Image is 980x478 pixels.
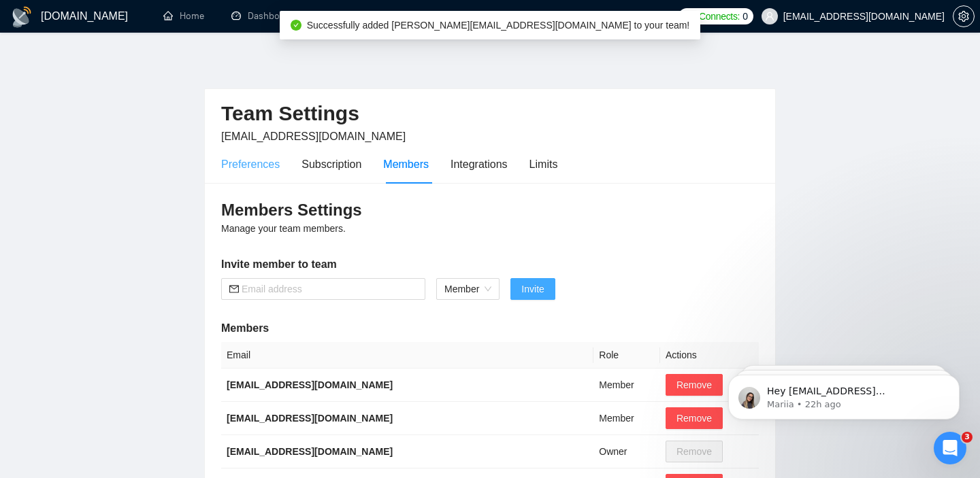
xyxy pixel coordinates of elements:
[708,346,980,441] iframe: Intercom notifications message
[699,9,740,24] span: Connects:
[510,278,555,300] button: Invite
[765,12,774,21] span: user
[227,446,393,457] b: [EMAIL_ADDRESS][DOMAIN_NAME]
[221,156,280,173] div: Preferences
[953,11,974,22] span: setting
[934,432,966,464] iframe: Intercom live chat
[953,5,975,27] button: setting
[660,342,759,369] th: Actions
[444,279,491,299] span: Member
[227,413,393,424] b: [EMAIL_ADDRESS][DOMAIN_NAME]
[321,10,371,22] a: searchScanner
[593,342,660,369] th: Role
[307,20,690,31] span: Successfully added [PERSON_NAME][EMAIL_ADDRESS][DOMAIN_NAME] to your team!
[221,342,593,369] th: Email
[676,411,712,426] span: Remove
[666,407,723,429] button: Remove
[301,156,361,173] div: Subscription
[227,379,393,390] b: [EMAIL_ADDRESS][DOMAIN_NAME]
[676,377,712,392] span: Remove
[666,374,723,396] button: Remove
[962,432,973,443] span: 3
[231,10,293,22] a: dashboardDashboard
[221,131,406,142] span: [EMAIL_ADDRESS][DOMAIN_NAME]
[242,281,417,296] input: Email address
[221,100,759,128] h2: Team Settings
[291,20,301,31] span: check-circle
[221,256,759,273] h5: Invite member to team
[593,435,660,468] td: Owner
[593,402,660,435] td: Member
[953,11,975,22] a: setting
[11,6,33,28] img: logo
[383,156,429,173] div: Members
[221,223,346,234] span: Manage your team members.
[221,199,759,221] h3: Members Settings
[521,281,544,296] span: Invite
[229,284,239,294] span: mail
[163,10,204,22] a: homeHome
[221,320,759,337] h5: Members
[742,9,748,24] span: 0
[529,156,558,173] div: Limits
[593,369,660,402] td: Member
[451,156,508,173] div: Integrations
